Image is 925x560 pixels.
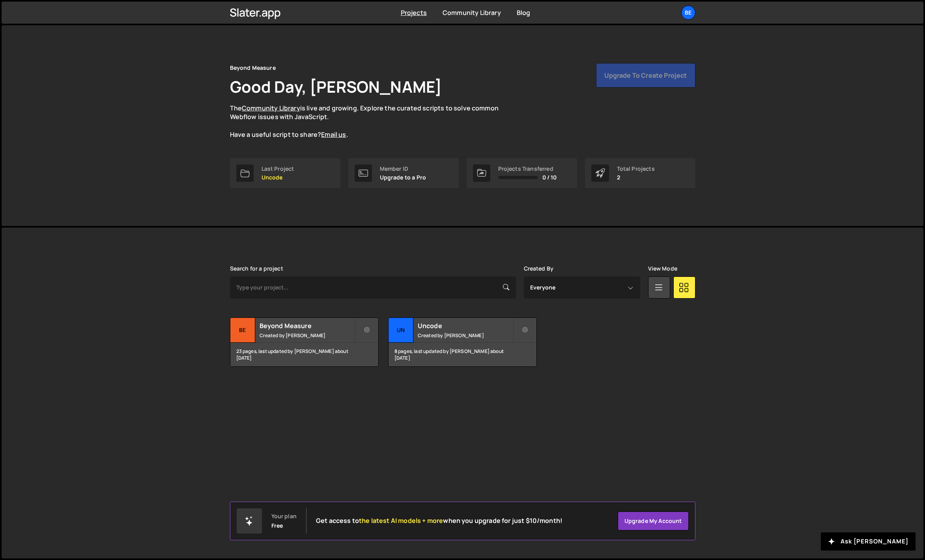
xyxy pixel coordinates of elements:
h2: Get access to when you upgrade for just $10/month! [316,517,562,525]
a: Last Project Uncode [230,158,340,188]
a: Email us [321,130,346,139]
span: the latest AI models + more [359,516,443,525]
div: Member ID [380,166,426,172]
label: Created By [524,265,554,272]
h1: Good Day, [PERSON_NAME] [230,76,442,97]
div: Un [389,318,413,343]
p: Uncode [262,174,294,181]
h2: Beyond Measure [260,321,355,330]
div: 8 pages, last updated by [PERSON_NAME] about [DATE] [389,343,536,366]
div: Projects Transferred [498,166,557,172]
a: Un Uncode Created by [PERSON_NAME] 8 pages, last updated by [PERSON_NAME] about [DATE] [388,317,537,367]
small: Created by [PERSON_NAME] [260,332,355,339]
button: Ask [PERSON_NAME] [821,532,916,551]
div: Last Project [262,166,294,172]
a: Blog [517,8,531,17]
a: Be Beyond Measure Created by [PERSON_NAME] 23 pages, last updated by [PERSON_NAME] about [DATE] [230,317,379,367]
p: Upgrade to a Pro [380,174,426,181]
label: Search for a project [230,265,283,272]
span: 0 / 10 [542,174,557,181]
div: Free [271,523,283,529]
label: View Mode [648,265,677,272]
a: Upgrade my account [618,511,689,530]
div: Your plan [271,513,297,519]
a: Be [681,6,695,20]
a: Projects [401,8,427,17]
div: 23 pages, last updated by [PERSON_NAME] about [DATE] [230,343,378,366]
p: The is live and growing. Explore the curated scripts to solve common Webflow issues with JavaScri... [230,104,514,139]
div: Be [230,318,255,343]
a: Community Library [443,8,501,17]
p: 2 [617,174,655,181]
div: Total Projects [617,166,655,172]
h2: Uncode [418,321,513,330]
input: Type your project... [230,276,516,299]
div: Beyond Measure [230,63,276,73]
a: Community Library [242,104,300,112]
small: Created by [PERSON_NAME] [418,332,513,339]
